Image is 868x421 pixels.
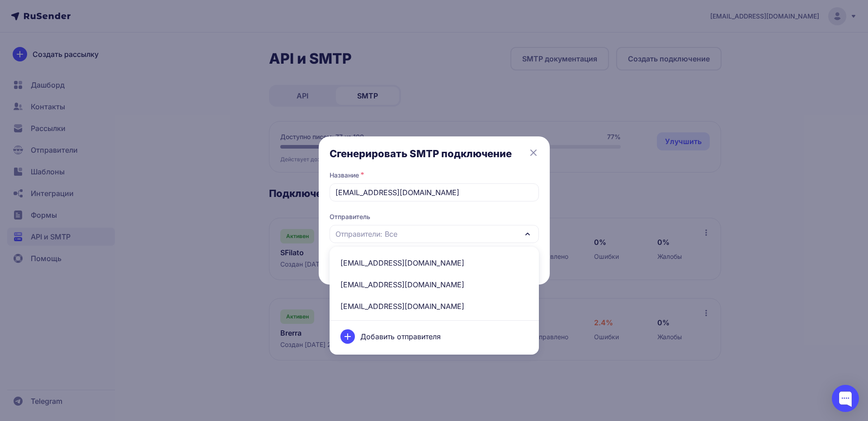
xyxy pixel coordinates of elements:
[335,252,533,274] span: [EMAIL_ADDRESS][DOMAIN_NAME]
[330,171,359,180] label: Название
[330,147,539,160] h3: Сгенерировать SMTP подключение
[335,274,533,295] span: [EMAIL_ADDRESS][DOMAIN_NAME]
[335,324,533,349] div: Добавить отправителя
[330,183,539,201] input: Укажите название SMTP подключения
[335,229,397,239] span: Отправители: Все
[335,295,533,317] span: [EMAIL_ADDRESS][DOMAIN_NAME]
[330,212,539,221] span: Отправитель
